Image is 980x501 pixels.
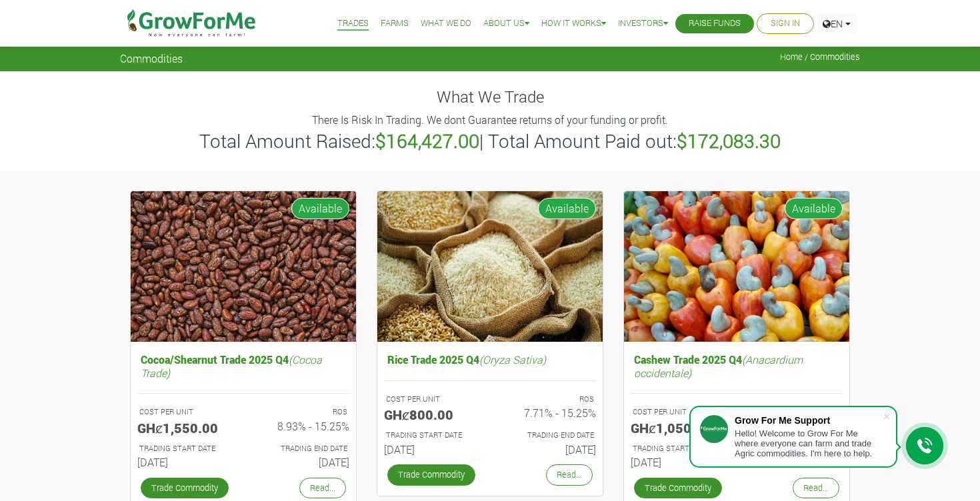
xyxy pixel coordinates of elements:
[785,198,843,219] span: Available
[631,350,843,382] h5: Cashew Trade 2025 Q4
[677,129,781,153] b: $172,083.30
[634,352,803,379] i: (Anacardium occidentale)
[631,350,843,474] a: Cashew Trade 2025 Q4(Anacardium occidentale) COST PER UNIT GHȼ1,050.00 ROS 8.09% - 15.28% TRADING...
[141,478,229,498] a: Trade Commodity
[120,87,860,107] h4: What We Trade
[122,112,858,128] p: There Is Risk In Trading. We dont Guarantee returns of your funding or profit.
[771,17,800,31] a: Sign In
[381,17,409,31] a: Farms
[291,198,349,219] span: Available
[386,394,478,405] p: COST PER UNIT
[255,406,347,418] p: ROS
[137,420,233,436] h5: GHȼ1,550.00
[631,420,727,436] h5: GHȼ1,050.00
[255,443,347,454] p: Estimated Trading End Date
[377,191,603,342] img: growforme image
[483,17,529,31] a: About Us
[384,350,596,461] a: Rice Trade 2025 Q4(Oryza Sativa) COST PER UNIT GHȼ800.00 ROS 7.71% - 15.25% TRADING START DATE [D...
[122,130,858,153] h3: Total Amount Raised: | Total Amount Paid out:
[634,478,722,498] a: Trade Commodity
[384,350,596,369] h5: Rice Trade 2025 Q4
[137,350,349,382] h5: Cocoa/Shearnut Trade 2025 Q4
[386,430,478,441] p: Estimated Trading Start Date
[299,478,346,498] a: Read...
[689,17,741,31] a: Raise Funds
[735,415,883,426] div: Grow For Me Support
[631,456,727,468] h6: [DATE]
[137,350,349,474] a: Cocoa/Shearnut Trade 2025 Q4(Cocoa Trade) COST PER UNIT GHȼ1,550.00 ROS 8.93% - 15.25% TRADING ST...
[120,52,183,65] span: Commodities
[780,52,860,62] span: Home / Commodities
[137,456,233,468] h6: [DATE]
[139,406,231,418] p: COST PER UNIT
[479,352,546,366] i: (Oryza Sativa)
[139,443,231,454] p: Estimated Trading Start Date
[633,406,725,418] p: COST PER UNIT
[131,191,356,342] img: growforme image
[387,464,475,485] a: Trade Commodity
[375,129,479,153] b: $164,427.00
[384,443,480,456] h6: [DATE]
[618,17,668,31] a: Investors
[253,420,349,432] h6: 8.93% - 15.25%
[500,406,596,419] h6: 7.71% - 15.25%
[546,464,593,485] a: Read...
[502,394,594,405] p: ROS
[538,198,596,219] span: Available
[793,478,839,498] a: Read...
[337,17,369,31] a: Trades
[817,13,857,34] a: EN
[500,443,596,456] h6: [DATE]
[141,352,322,379] i: (Cocoa Trade)
[421,17,471,31] a: What We Do
[502,430,594,441] p: Estimated Trading End Date
[624,191,849,342] img: growforme image
[541,17,606,31] a: How it Works
[735,428,883,458] div: Hello! Welcome to Grow For Me where everyone can farm and trade Agric commodities. I'm here to help.
[384,406,480,422] h5: GHȼ800.00
[253,456,349,468] h6: [DATE]
[633,443,725,454] p: Estimated Trading Start Date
